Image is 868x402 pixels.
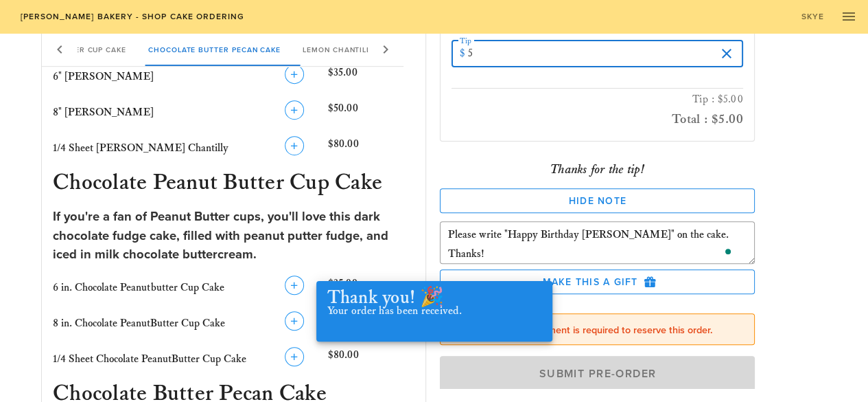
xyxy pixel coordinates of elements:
h3: Tip : $5.00 [451,91,744,108]
span: Submit Pre-Order [456,367,740,381]
div: $50.00 [325,98,417,128]
div: $80.00 [325,133,417,164]
div: Lemon Chantilly Cake [292,33,410,66]
span: 6 in. Chocolate Peanutbutter Cup Cake [53,281,224,294]
div: If you're a fan of Peanut Butter cups, you'll love this dark chocolate fudge cake, filled with pe... [53,208,414,265]
a: [PERSON_NAME] Bakery - Shop Cake Ordering [11,7,253,26]
span: 1/4 Sheet Chocolate PeanutButter Cup Cake [53,353,246,366]
span: Hide Note [451,195,744,207]
div: $35.00 [325,62,417,92]
div: Thanks for the tip! [440,158,755,180]
div: $ [460,47,468,60]
span: Make this a Gift [451,276,744,288]
a: Skye [792,7,832,26]
span: 6" [PERSON_NAME] [53,70,154,83]
span: Skye [800,12,823,21]
div: $80.00 [325,344,417,375]
h3: Your order has been received. [327,304,462,326]
span: 1/4 Sheet [PERSON_NAME] Chantilly [53,142,228,155]
h3: Chocolate Peanut Butter Cup Cake [50,169,417,199]
h2: Total : $5.00 [451,108,744,130]
button: Make this a Gift [440,269,755,294]
div: $35.00 [325,273,417,303]
button: Submit Pre-Order [440,356,755,392]
div: Chocolate Butter Pecan Cake [137,33,292,66]
textarea: To enrich screen reader interactions, please activate Accessibility in Grammarly extension settings [448,225,755,264]
button: clear icon [718,45,735,62]
span: 8" [PERSON_NAME] [53,106,154,119]
button: Hide Note [440,188,755,213]
span: 8 in. Chocolate PeanutButter Cup Cake [53,317,225,330]
h1: Thank you! 🎉 [327,291,462,304]
label: Tip [460,36,471,46]
label: I understand payment is required to reserve this order. [473,324,744,337]
span: [PERSON_NAME] Bakery - Shop Cake Ordering [19,12,244,21]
